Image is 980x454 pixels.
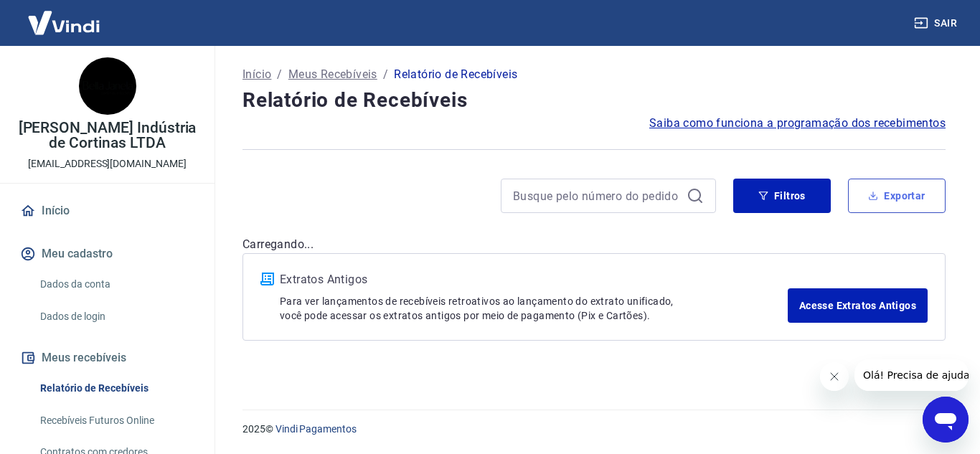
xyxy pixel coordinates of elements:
p: Relatório de Recebíveis [394,66,517,83]
p: Carregando... [242,236,946,253]
iframe: Mensagem da empresa [854,359,969,391]
a: Dados de login [34,302,197,331]
a: Início [242,66,271,83]
a: Vindi Pagamentos [275,423,357,435]
p: Para ver lançamentos de recebíveis retroativos ao lançamento do extrato unificado, você pode aces... [280,294,788,323]
a: Início [17,195,197,227]
button: Meus recebíveis [17,342,197,374]
a: Acesse Extratos Antigos [788,288,928,323]
button: Exportar [848,179,946,213]
a: Dados da conta [34,270,197,299]
iframe: Fechar mensagem [820,362,849,391]
img: Vindi [17,1,110,44]
a: Meus Recebíveis [288,66,377,83]
p: Extratos Antigos [280,271,788,288]
p: / [383,66,388,83]
button: Filtros [733,179,831,213]
img: a1c17a90-c127-4bbe-acbf-165098542f9b.jpeg [79,57,136,115]
p: 2025 © [242,422,946,437]
p: [PERSON_NAME] Indústria de Cortinas LTDA [11,120,203,151]
button: Sair [911,10,963,37]
a: Relatório de Recebíveis [34,374,197,403]
p: [EMAIL_ADDRESS][DOMAIN_NAME] [28,156,187,171]
a: Recebíveis Futuros Online [34,406,197,435]
span: Olá! Precisa de ajuda? [9,10,121,22]
button: Meu cadastro [17,238,197,270]
p: / [277,66,282,83]
img: ícone [260,273,274,285]
input: Busque pelo número do pedido [513,185,681,207]
a: Saiba como funciona a programação dos recebimentos [649,115,946,132]
h4: Relatório de Recebíveis [242,86,946,115]
iframe: Botão para abrir a janela de mensagens [923,397,969,443]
